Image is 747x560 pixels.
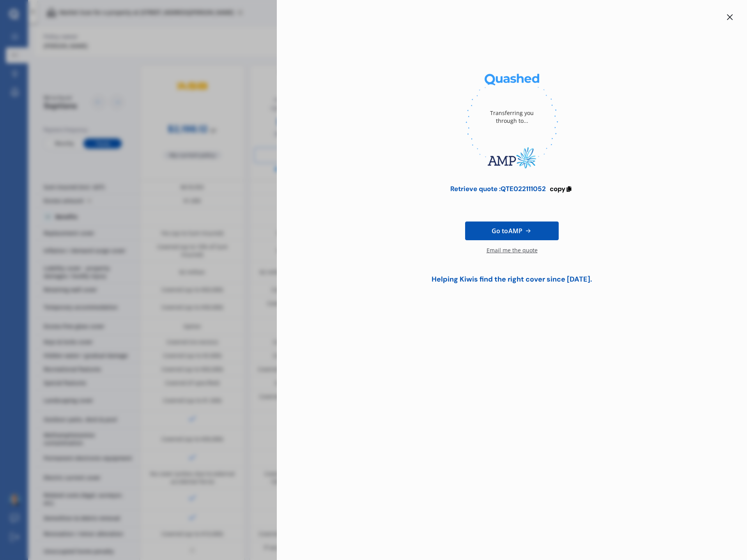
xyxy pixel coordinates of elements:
span: copy [550,184,565,193]
div: Transferring you through to... [481,94,543,140]
span: Go to AMP [492,226,522,236]
a: Go toAMP [465,222,559,240]
img: AMP.webp [466,140,558,175]
div: Retrieve quote : QTE022111052 [450,185,546,193]
div: Email me the quote [487,246,538,262]
div: Helping Kiwis find the right cover since [DATE]. [426,275,598,284]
